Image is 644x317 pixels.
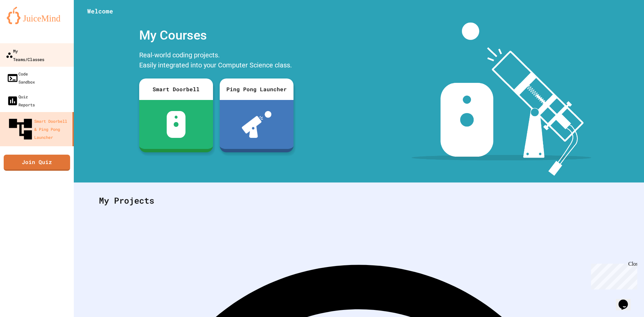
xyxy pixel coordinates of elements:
[242,111,272,138] img: ppl-with-ball.png
[412,22,591,176] img: banner-image-my-projects.png
[7,70,35,86] div: Code Sandbox
[616,290,637,310] iframe: chat widget
[220,78,293,100] div: Ping Pong Launcher
[136,22,297,48] div: My Courses
[7,115,70,143] div: Smart Doorbell & Ping Pong Launcher
[7,7,67,24] img: logo-orange.svg
[3,3,46,43] div: Chat with us now!Close
[6,47,44,63] div: My Teams/Classes
[4,155,70,171] a: Join Quiz
[167,111,186,138] img: sdb-white.svg
[588,261,637,289] iframe: chat widget
[92,188,626,214] div: My Projects
[139,78,213,100] div: Smart Doorbell
[136,48,297,73] div: Real-world coding projects. Easily integrated into your Computer Science class.
[7,93,35,109] div: Quiz Reports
